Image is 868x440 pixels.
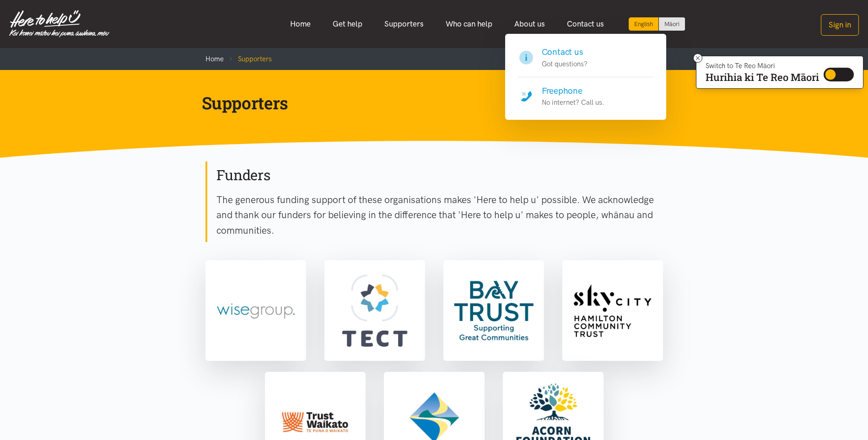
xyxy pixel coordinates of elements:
[322,14,373,34] a: Get help
[205,55,224,63] a: Home
[445,262,542,359] img: Bay Trust
[207,262,304,359] img: Wise Group
[556,14,615,34] a: Contact us
[659,17,685,31] a: Switch to Te Reo Māori
[706,63,819,69] p: Switch to Te Reo Māori
[503,14,556,34] a: About us
[326,262,423,359] img: TECT
[324,260,425,361] a: TECT
[205,260,306,361] a: Wise Group
[279,14,322,34] a: Home
[518,77,653,108] a: Freephone No internet? Call us.
[224,54,272,64] li: Supporters
[629,17,659,31] div: Current language
[562,260,663,361] a: Sky City Community Trust
[202,92,652,114] h1: Supporters
[821,14,859,36] button: Sign in
[542,59,588,70] p: Got questions?
[629,17,685,31] div: Language toggle
[564,262,661,359] img: Sky City Community Trust
[518,46,653,77] a: Contact us Got questions?
[216,166,663,185] h2: Funders
[373,14,435,34] a: Supporters
[443,260,544,361] a: Bay Trust
[706,73,819,81] p: Hurihia ki Te Reo Māori
[542,85,604,97] h4: Freephone
[542,46,588,59] h4: Contact us
[505,34,666,120] div: Contact us
[9,10,109,38] img: Home
[216,192,663,238] p: The generous funding support of these organisations makes 'Here to help u' possible. We acknowled...
[542,97,604,108] p: No internet? Call us.
[435,14,503,34] a: Who can help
